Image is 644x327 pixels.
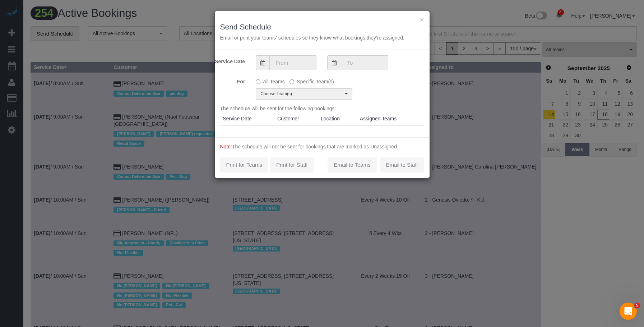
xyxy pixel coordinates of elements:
th: Service Date [220,112,275,125]
div: The schedule will be sent for the following bookings: [220,105,424,132]
label: Service Date [215,55,251,65]
th: Location [318,112,357,125]
span: Note: [220,144,232,149]
input: From [269,55,316,70]
span: 5 [634,303,640,308]
iframe: Intercom live chat [620,303,637,320]
label: All Teams [256,75,284,85]
input: Specific Team(s) [289,79,294,84]
span: Choose Team(s) [260,91,343,97]
p: The schedule will not be sent for bookings that are marked as Unassigned [220,143,424,150]
label: Specific Team(s) [289,75,334,85]
input: All Teams [256,79,260,84]
th: Assigned Teams [357,112,424,125]
h3: Send Schedule [220,23,424,31]
button: × [420,16,424,23]
input: To [341,55,388,70]
p: Email or print your teams' schedules so they know what bookings they're assigned. [220,34,424,41]
th: Customer [274,112,318,125]
button: Choose Team(s) [256,88,352,100]
label: For [215,75,251,85]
